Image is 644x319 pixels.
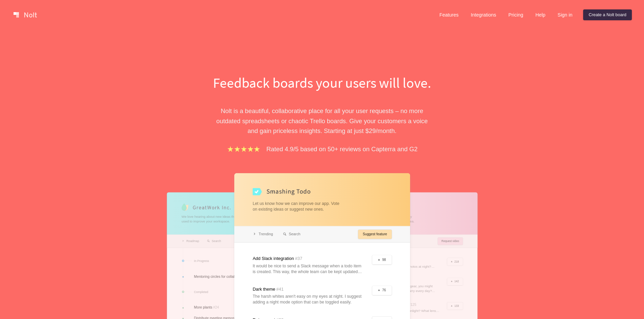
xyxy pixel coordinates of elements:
[226,145,261,153] img: stars.b067e34983.png
[465,9,501,20] a: Integrations
[206,73,439,92] h1: Feedback boards your users will love.
[583,9,632,20] a: Create a Nolt board
[503,9,529,20] a: Pricing
[530,9,551,20] a: Help
[434,9,464,20] a: Features
[552,9,578,20] a: Sign in
[266,144,418,154] p: Rated 4.9/5 based on 50+ reviews on Capterra and G2
[206,106,439,136] p: Nolt is a beautiful, collaborative place for all your user requests – no more outdated spreadshee...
